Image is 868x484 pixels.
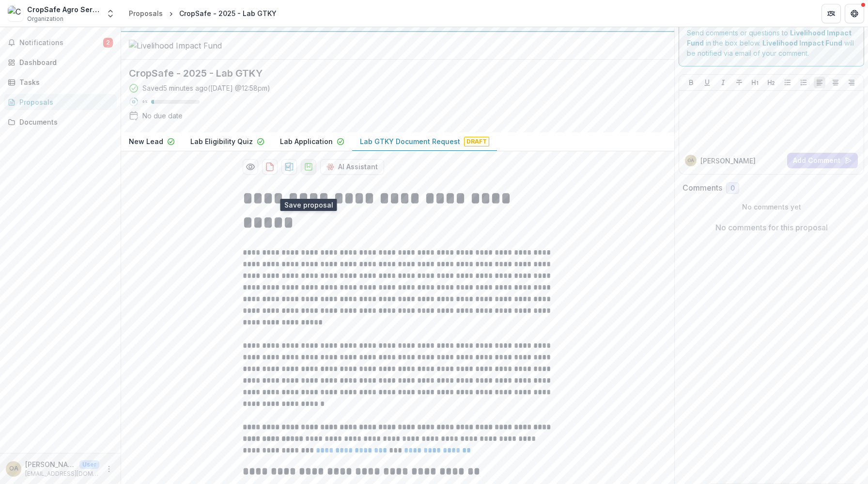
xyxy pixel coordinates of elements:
[701,77,713,88] button: Underline
[4,114,117,130] a: Documents
[19,97,109,107] div: Proposals
[360,136,460,146] p: Lab GTKY Document Request
[129,8,163,18] div: Proposals
[845,4,864,23] button: Get Help
[730,184,735,193] span: 0
[733,77,745,88] button: Strike
[103,38,113,48] span: 2
[682,183,722,193] h2: Comments
[765,77,777,88] button: Heading 2
[281,159,297,175] button: download-proposal
[19,39,103,47] span: Notifications
[821,4,841,23] button: Partners
[4,94,117,110] a: Proposals
[19,77,109,87] div: Tasks
[142,111,183,121] div: No due date
[846,77,857,88] button: Align Right
[9,466,18,472] div: Osagie Azeta
[8,6,23,21] img: CropSafe Agro Service Ltd
[19,117,109,127] div: Documents
[129,136,163,146] p: New Lead
[679,19,864,66] div: Send comments or questions to in the box below. will be notified via email of your comment.
[25,459,76,469] p: [PERSON_NAME]
[142,98,147,105] p: 6 %
[19,57,109,67] div: Dashboard
[717,77,729,88] button: Italicize
[103,463,115,475] button: More
[464,137,489,146] span: Draft
[129,40,226,51] img: Livelihood Impact Fund
[787,153,858,168] button: Add Comment
[27,4,100,15] div: CropSafe Agro Service Ltd
[142,83,270,93] div: Saved 5 minutes ago ( [DATE] @ 12:58pm )
[685,77,697,88] button: Bold
[27,15,63,23] span: Organization
[687,158,694,163] div: Osagie Azeta
[301,159,316,175] button: download-proposal
[179,8,277,18] div: CropSafe - 2025 - Lab GTKY
[125,6,167,20] a: Proposals
[4,35,117,50] button: Notifications2
[79,460,99,469] p: User
[243,159,258,175] button: Preview dc47c269-91c5-4957-84a4-742380e8d23b-9.pdf
[190,136,253,146] p: Lab Eligibility Quiz
[782,77,793,88] button: Bullet List
[104,4,117,23] button: Open entity switcher
[762,39,842,47] strong: Livelihood Impact Fund
[814,77,825,88] button: Align Left
[830,77,841,88] button: Align Center
[129,67,651,79] h2: CropSafe - 2025 - Lab GTKY
[320,159,384,175] button: AI Assistant
[700,156,756,166] p: [PERSON_NAME]
[682,202,860,212] p: No comments yet
[715,222,828,233] p: No comments for this proposal
[4,54,117,70] a: Dashboard
[798,77,809,88] button: Ordered List
[125,6,280,20] nav: breadcrumb
[749,77,761,88] button: Heading 1
[4,74,117,90] a: Tasks
[280,136,333,146] p: Lab Application
[262,159,278,175] button: download-proposal
[25,469,99,478] p: [EMAIL_ADDRESS][DOMAIN_NAME]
